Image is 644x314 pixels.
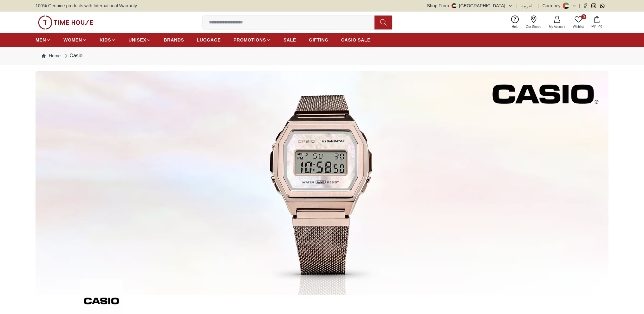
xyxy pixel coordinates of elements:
a: Whatsapp [600,3,605,8]
a: Home [42,53,61,59]
a: MEN [36,34,51,46]
a: LUGGAGE [197,34,221,46]
span: LUGGAGE [197,37,221,43]
span: BRANDS [164,37,184,43]
span: | [579,3,580,9]
a: 0Wishlist [569,14,588,30]
button: My Bag [588,15,606,30]
a: Facebook [583,3,588,8]
span: | [517,3,518,9]
a: WOMEN [63,34,87,46]
span: 0 [581,14,586,19]
img: ... [38,16,93,29]
span: My Account [546,24,568,29]
img: ... [36,71,608,295]
button: Shop From[GEOGRAPHIC_DATA] [427,3,513,9]
span: GIFTING [309,37,329,43]
span: UNISEX [128,37,146,43]
a: Our Stores [522,14,545,30]
a: PROMOTIONS [233,34,271,46]
span: My Bag [589,24,605,29]
span: SALE [283,37,296,43]
a: SALE [283,34,296,46]
a: Help [508,14,522,30]
span: MEN [36,37,46,43]
span: WOMEN [63,37,82,43]
nav: Breadcrumb [36,47,608,65]
div: Currency [543,3,563,9]
a: KIDS [100,34,116,46]
a: UNISEX [128,34,151,46]
span: CASIO SALE [341,37,371,43]
a: CASIO SALE [341,34,371,46]
span: PROMOTIONS [233,37,266,43]
button: العربية [521,3,534,9]
img: United Arab Emirates [452,3,457,8]
span: Our Stores [524,24,544,29]
span: | [537,3,539,9]
div: Casio [63,52,82,60]
span: 100% Genuine products with International Warranty [36,3,137,9]
a: BRANDS [164,34,184,46]
span: Wishlist [570,24,586,29]
span: KIDS [100,37,111,43]
a: Instagram [591,3,596,8]
a: GIFTING [309,34,329,46]
span: Help [509,24,521,29]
